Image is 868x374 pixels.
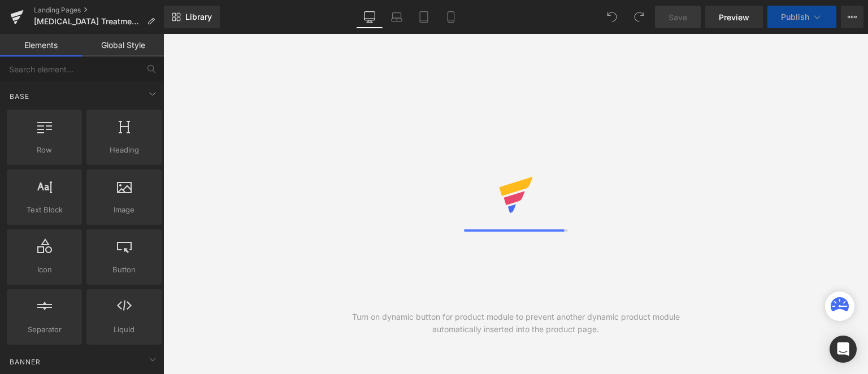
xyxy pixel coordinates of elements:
a: Desktop [356,6,383,28]
span: Image [90,204,158,216]
span: Separator [10,324,79,336]
span: Base [8,91,31,102]
span: Library [185,12,212,22]
a: Preview [705,6,763,28]
button: Publish [767,6,836,28]
span: [MEDICAL_DATA] Treatment in [US_STATE] | Evolutions Treatment Center [34,17,142,26]
span: Banner [8,356,42,367]
span: Row [10,144,79,156]
a: Tablet [410,6,437,28]
button: More [841,6,863,28]
a: New Library [164,6,220,28]
span: Text Block [10,204,79,216]
button: Undo [601,6,623,28]
span: Publish [781,12,809,21]
span: Icon [10,264,79,276]
button: Redo [628,6,650,28]
a: Global Style [82,34,164,56]
span: Button [90,264,158,276]
div: Open Intercom Messenger [830,336,857,363]
div: Turn on dynamic button for product module to prevent another dynamic product module automatically... [340,311,692,336]
span: Heading [90,144,158,156]
span: Liquid [90,324,158,336]
a: Laptop [383,6,410,28]
span: Preview [719,11,749,23]
span: Save [669,11,687,23]
a: Mobile [437,6,465,28]
a: Landing Pages [34,6,164,15]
